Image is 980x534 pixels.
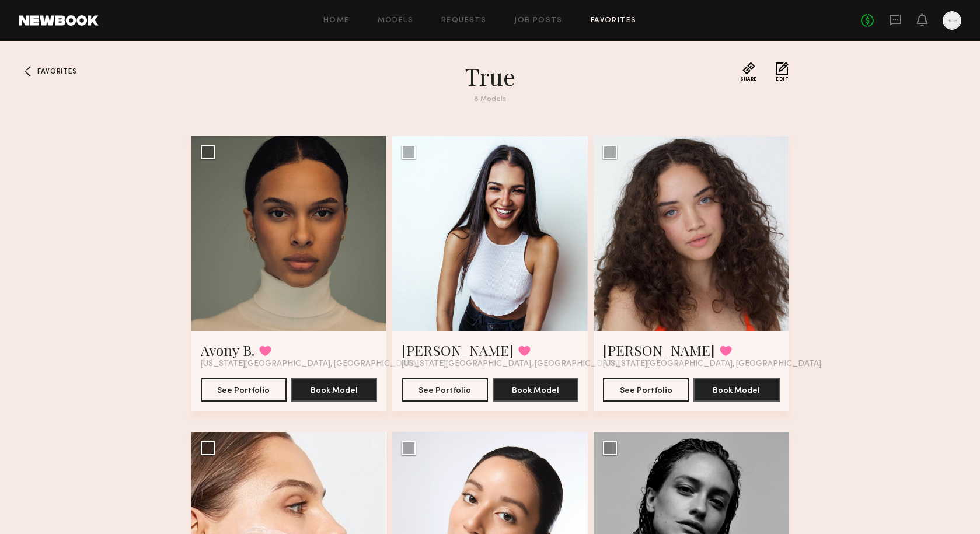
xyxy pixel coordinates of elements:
span: [US_STATE][GEOGRAPHIC_DATA], [GEOGRAPHIC_DATA] [603,360,821,369]
a: Book Model [693,385,779,395]
a: Avony B. [201,341,254,360]
a: Book Model [493,385,578,395]
button: See Portfolio [201,378,287,402]
div: 8 Models [280,96,700,103]
button: Share [740,62,757,82]
span: [US_STATE][GEOGRAPHIC_DATA], [GEOGRAPHIC_DATA] [402,360,620,369]
a: Models [378,17,413,25]
button: Book Model [493,378,578,402]
span: Share [740,77,757,82]
a: Favorites [19,62,37,81]
span: Edit [776,77,789,82]
h1: True [280,62,700,91]
span: [US_STATE][GEOGRAPHIC_DATA], [GEOGRAPHIC_DATA] [201,360,419,369]
a: Requests [441,17,486,25]
a: [PERSON_NAME] [603,341,715,360]
button: Book Model [693,378,779,402]
button: See Portfolio [603,378,689,402]
a: Job Posts [514,17,563,25]
button: Edit [776,62,789,82]
a: Book Model [291,385,377,395]
button: See Portfolio [402,378,487,402]
a: [PERSON_NAME] [402,341,514,360]
a: Favorites [591,17,637,25]
span: Favorites [37,68,76,75]
a: Home [323,17,350,25]
button: Book Model [291,378,377,402]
